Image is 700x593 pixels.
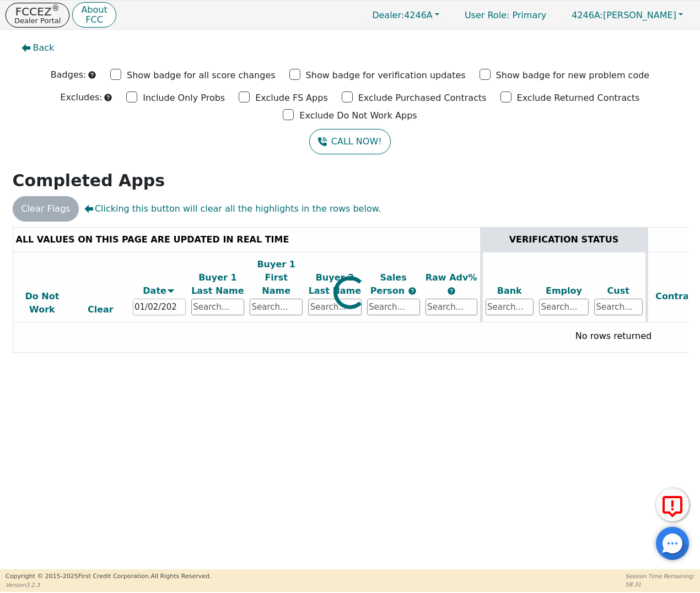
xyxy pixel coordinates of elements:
p: FCC [81,15,107,24]
button: 4246A:[PERSON_NAME] [560,7,694,24]
p: Exclude Returned Contracts [517,91,640,105]
p: Version 3.2.3 [6,581,211,589]
p: Exclude Do Not Work Apps [299,109,417,122]
p: Show badge for verification updates [306,69,466,82]
p: Copyright © 2015- 2025 First Credit Corporation. [6,572,211,581]
p: Include Only Probs [143,91,225,105]
button: Report Error to FCC [656,488,689,521]
p: Show badge for all score changes [127,69,276,82]
p: Excludes: [60,91,102,104]
span: User Role : [465,10,509,20]
span: Back [33,41,55,55]
a: User Role: Primary [454,4,557,26]
span: 4246A: [572,10,603,20]
p: Session Time Remaining: [626,572,694,580]
span: 4246A [372,10,433,20]
button: Dealer:4246A [360,7,451,24]
p: Exclude FS Apps [255,91,328,105]
span: Dealer: [372,10,404,20]
button: Back [13,35,63,61]
p: About [81,6,107,14]
p: Dealer Portal [14,17,61,24]
button: AboutFCC [72,2,116,28]
p: Exclude Purchased Contracts [358,91,487,105]
button: FCCEZ®Dealer Portal [6,3,69,28]
span: [PERSON_NAME] [572,10,676,20]
p: Show badge for new problem code [496,69,650,82]
span: Clicking this button will clear all the highlights in the rows below. [84,202,381,215]
p: Badges: [51,68,87,82]
p: FCCEZ [14,6,61,17]
p: 58:31 [626,580,694,589]
span: All Rights Reserved. [150,573,211,580]
button: CALL NOW! [309,129,390,154]
strong: Completed Apps [13,171,165,190]
p: Primary [454,4,557,26]
sup: ® [52,3,60,13]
